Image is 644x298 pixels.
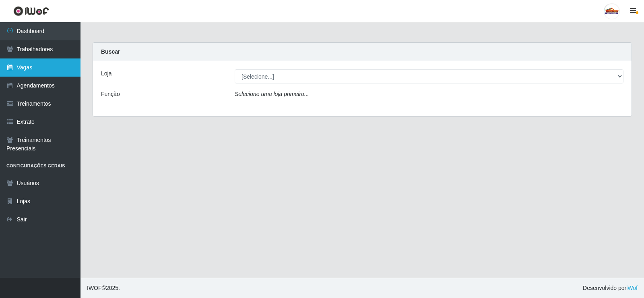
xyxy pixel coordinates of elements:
[583,284,638,292] span: Desenvolvido por
[87,285,102,291] span: IWOF
[101,69,111,78] label: Loja
[101,48,120,55] strong: Buscar
[235,91,309,97] i: Selecione uma loja primeiro...
[101,90,120,98] label: Função
[626,285,638,291] a: iWof
[13,6,49,16] img: CoreUI Logo
[87,284,120,292] span: © 2025 .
